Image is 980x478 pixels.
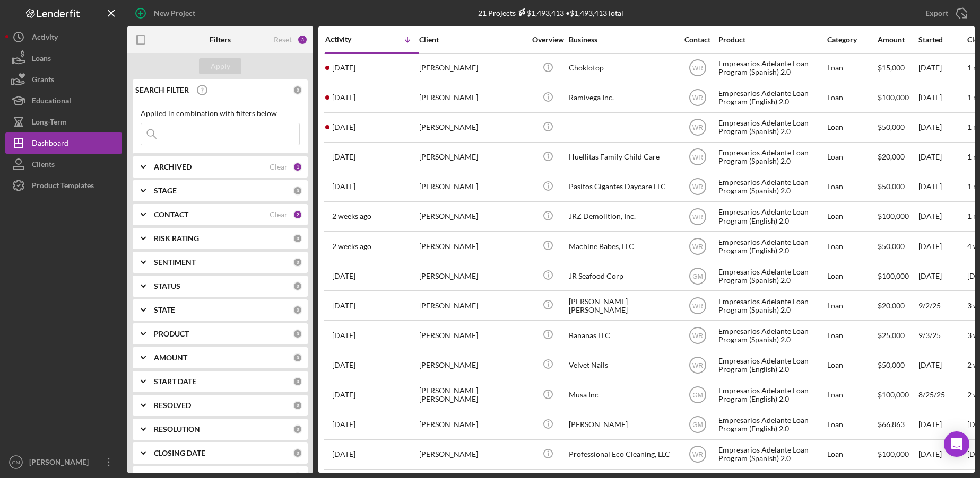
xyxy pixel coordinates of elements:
[878,291,917,320] div: $20,000
[718,143,825,171] div: Empresarios Adelante Loan Program (Spanish) 2.0
[827,232,877,260] div: Loan
[5,90,122,111] button: Educational
[293,258,302,267] div: 0
[332,64,355,72] time: 2025-09-22 18:07
[569,143,675,171] div: Huellitas Family Child Care
[5,175,122,196] button: Product Templates
[878,36,917,44] div: Amount
[332,361,355,369] time: 2025-08-27 23:06
[293,329,302,339] div: 0
[419,351,525,379] div: [PERSON_NAME]
[718,173,825,201] div: Empresarios Adelante Loan Program (Spanish) 2.0
[718,440,825,468] div: Empresarios Adelante Loan Program (Spanish) 2.0
[878,449,909,458] span: $100,000
[293,186,302,196] div: 0
[12,459,20,465] text: GM
[32,90,71,114] div: Educational
[293,281,302,291] div: 0
[718,262,825,290] div: Empresarios Adelante Loan Program (Spanish) 2.0
[293,162,302,172] div: 1
[154,330,189,338] b: PRODUCT
[27,452,96,475] div: [PERSON_NAME]
[918,143,966,171] div: [DATE]
[154,401,191,410] b: RESOLVED
[293,234,302,243] div: 0
[692,124,703,131] text: WR
[211,58,230,74] div: Apply
[293,448,302,458] div: 0
[528,36,568,44] div: Overview
[32,48,51,72] div: Loans
[878,93,909,102] span: $100,000
[692,65,703,72] text: WR
[692,302,703,309] text: WR
[692,272,703,280] text: GM
[718,54,825,82] div: Empresarios Adelante Loan Program (Spanish) 2.0
[569,321,675,349] div: Bananas LLC
[332,123,355,131] time: 2025-09-19 20:29
[569,202,675,231] div: JRZ Demolition, Inc.
[154,282,180,290] b: STATUS
[918,54,966,82] div: [DATE]
[293,305,302,315] div: 0
[5,69,122,90] button: Grants
[692,451,703,458] text: WR
[332,242,371,251] time: 2025-09-11 18:14
[827,143,877,171] div: Loan
[154,449,205,457] b: CLOSING DATE
[918,321,966,349] div: 9/3/25
[293,377,302,386] div: 0
[32,132,68,156] div: Dashboard
[154,3,195,24] div: New Project
[718,351,825,379] div: Empresarios Adelante Loan Program (English) 2.0
[878,331,905,340] span: $25,000
[692,243,703,250] text: WR
[332,391,355,399] time: 2025-08-25 19:56
[569,291,675,320] div: [PERSON_NAME] [PERSON_NAME]
[827,202,877,231] div: Loan
[569,411,675,439] div: [PERSON_NAME]
[918,262,966,290] div: [DATE]
[297,34,308,45] div: 3
[332,272,355,280] time: 2025-09-06 18:34
[718,113,825,141] div: Empresarios Adelante Loan Program (Spanish) 2.0
[918,113,966,141] div: [DATE]
[878,420,905,429] span: $66,863
[718,202,825,231] div: Empresarios Adelante Loan Program (English) 2.0
[718,84,825,112] div: Empresarios Adelante Loan Program (English) 2.0
[878,242,905,251] span: $50,000
[827,351,877,379] div: Loan
[569,54,675,82] div: Choklotop
[332,212,371,220] time: 2025-09-11 21:44
[5,48,122,69] button: Loans
[154,377,196,386] b: START DATE
[419,113,525,141] div: [PERSON_NAME]
[419,143,525,171] div: [PERSON_NAME]
[270,210,288,219] div: Clear
[5,26,122,48] button: Activity
[569,232,675,260] div: Machine Babes, LLC
[692,154,703,161] text: WR
[569,84,675,112] div: Ramivega Inc.
[419,411,525,439] div: [PERSON_NAME]
[199,58,241,74] button: Apply
[692,392,703,399] text: GM
[274,36,292,44] div: Reset
[827,291,877,320] div: Loan
[692,94,703,102] text: WR
[878,360,905,369] span: $50,000
[332,302,355,310] time: 2025-09-04 00:14
[918,202,966,231] div: [DATE]
[293,85,302,95] div: 0
[827,440,877,468] div: Loan
[692,421,703,429] text: GM
[332,153,355,161] time: 2025-09-16 03:32
[925,3,948,24] div: Export
[154,258,196,267] b: SENTIMENT
[915,3,975,24] button: Export
[32,154,55,178] div: Clients
[878,211,909,220] span: $100,000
